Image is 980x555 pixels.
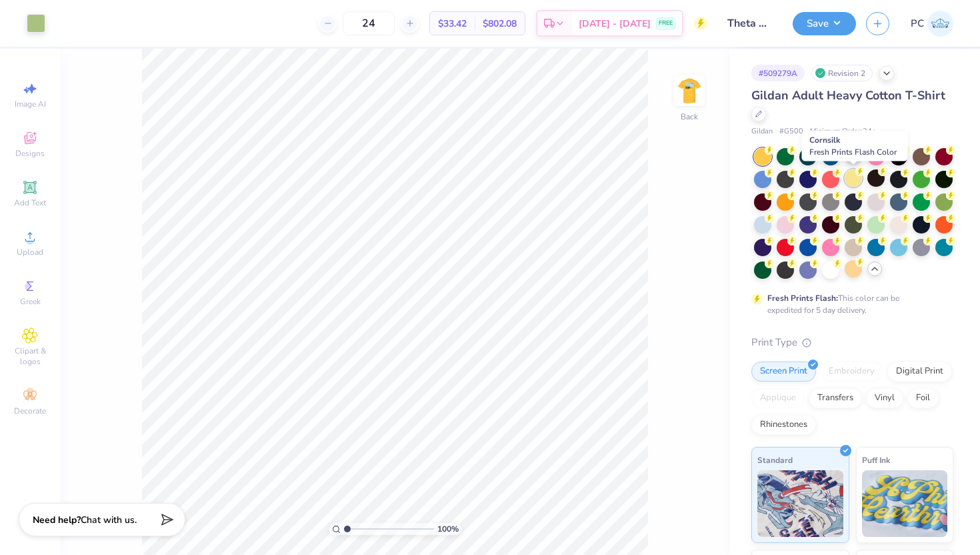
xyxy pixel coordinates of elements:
[911,11,953,37] a: PC
[15,99,46,109] span: Image AI
[820,362,883,382] div: Embroidery
[751,335,953,350] div: Print Type
[907,388,939,408] div: Foil
[343,11,395,35] input: – –
[17,247,43,257] span: Upload
[751,126,773,137] span: Gildan
[15,148,45,159] span: Designs
[811,65,873,81] div: Revision 2
[887,362,952,382] div: Digital Print
[751,415,816,435] div: Rhinestones
[911,16,924,31] span: PC
[862,470,948,537] img: Puff Ink
[767,293,838,304] strong: Fresh Prints Flash:
[579,17,651,31] span: [DATE] - [DATE]
[20,296,41,307] span: Greek
[757,453,793,467] span: Standard
[793,12,856,35] button: Save
[757,470,843,537] img: Standard
[751,362,816,382] div: Screen Print
[751,87,945,103] span: Gildan Adult Heavy Cotton T-Shirt
[438,17,467,31] span: $33.42
[767,292,931,316] div: This color can be expedited for 5 day delivery.
[437,523,459,535] span: 100 %
[676,77,703,104] img: Back
[802,131,908,161] div: Cornsilk
[927,11,953,37] img: Paige Colburn
[717,10,783,37] input: Untitled Design
[862,453,890,467] span: Puff Ink
[809,147,897,157] span: Fresh Prints Flash Color
[7,346,53,367] span: Clipart & logos
[751,388,805,408] div: Applique
[866,388,903,408] div: Vinyl
[779,126,803,137] span: # G500
[33,514,81,526] strong: Need help?
[483,17,517,31] span: $802.08
[659,19,673,28] span: FREE
[81,514,137,526] span: Chat with us.
[681,111,698,123] div: Back
[751,65,805,81] div: # 509279A
[14,406,46,416] span: Decorate
[809,388,862,408] div: Transfers
[14,197,46,208] span: Add Text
